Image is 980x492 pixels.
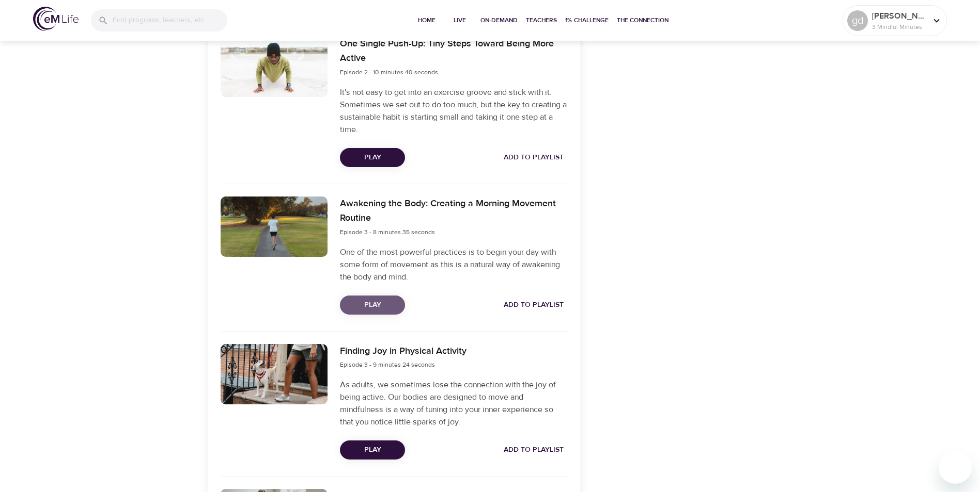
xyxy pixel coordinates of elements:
h6: Awakening the Body: Creating a Morning Movement Routine [340,196,567,226]
button: Play [340,296,405,315]
span: Home [414,15,439,26]
img: logo [33,7,79,31]
span: On-Demand [480,15,518,26]
span: Add to Playlist [504,444,564,456]
p: One of the most powerful practices is to begin your day with some form of movement as this is a n... [340,246,567,283]
button: Play [340,148,405,167]
p: [PERSON_NAME] [872,10,927,22]
span: Teachers [526,15,557,26]
button: Add to Playlist [500,148,568,167]
span: Add to Playlist [504,299,564,311]
span: The Connection [617,15,668,26]
span: Play [348,444,397,456]
span: Episode 3 - 9 minutes 24 seconds [340,360,435,369]
button: Add to Playlist [500,440,568,460]
span: Live [447,15,472,26]
span: Play [348,151,397,164]
iframe: Button to launch messaging window [939,451,972,484]
button: Add to Playlist [500,296,568,315]
span: Play [348,299,397,311]
button: Play [340,440,405,460]
input: Find programs, teachers, etc... [113,9,227,31]
p: 3 Mindful Minutes [872,22,927,31]
div: gd [847,10,868,31]
p: As adults, we sometimes lose the connection with the joy of being active. Our bodies are designed... [340,379,567,428]
span: Episode 3 - 8 minutes 35 seconds [340,228,435,236]
p: It's not easy to get into an exercise groove and stick with it. Sometimes we set out to do too mu... [340,86,567,136]
span: Episode 2 - 10 minutes 40 seconds [340,68,438,76]
span: 1% Challenge [565,15,609,26]
h6: One Single Push-Up: Tiny Steps Toward Being More Active [340,37,567,67]
h6: Finding Joy in Physical Activity [340,344,466,359]
span: Add to Playlist [504,151,564,164]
